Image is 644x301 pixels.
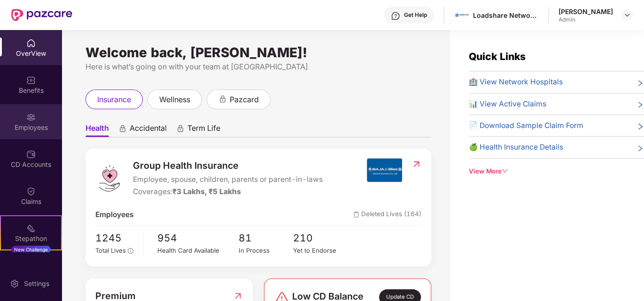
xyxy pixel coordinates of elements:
img: insurerIcon [367,158,402,182]
span: right [636,78,644,88]
span: right [636,143,644,153]
span: 📄 Download Sample Claim Form [469,120,583,131]
span: pazcard [230,94,259,105]
div: animation [176,124,185,133]
span: 📊 View Active Claims [469,98,546,110]
span: Group Health Insurance [133,158,323,173]
img: logo [95,164,124,192]
img: svg+xml;base64,PHN2ZyBpZD0iU2V0dGluZy0yMHgyMCIgeG1sbnM9Imh0dHA6Ly93d3cudzMub3JnLzIwMDAvc3ZnIiB3aW... [10,279,19,288]
span: right [636,100,644,110]
span: Total Lives [95,247,126,254]
div: View More [469,166,644,176]
span: Employee, spouse, children, parents or parent-in-laws [133,174,323,185]
img: svg+xml;base64,PHN2ZyBpZD0iQ2xhaW0iIHhtbG5zPSJodHRwOi8vd3d3LnczLm9yZy8yMDAwL3N2ZyIgd2lkdGg9IjIwIi... [26,187,36,196]
span: 210 [293,230,348,246]
img: svg+xml;base64,PHN2ZyBpZD0iQ0RfQWNjb3VudHMiIGRhdGEtbmFtZT0iQ0QgQWNjb3VudHMiIHhtbG5zPSJodHRwOi8vd3... [26,150,36,159]
img: svg+xml;base64,PHN2ZyBpZD0iRHJvcGRvd24tMzJ4MzIiIHhtbG5zPSJodHRwOi8vd3d3LnczLm9yZy8yMDAwL3N2ZyIgd2... [623,11,631,19]
span: Quick Links [469,51,526,62]
div: [PERSON_NAME] [559,7,613,16]
div: In Process [239,246,293,256]
div: Health Card Available [157,246,239,256]
img: svg+xml;base64,PHN2ZyB4bWxucz0iaHR0cDovL3d3dy53My5vcmcvMjAwMC9zdmciIHdpZHRoPSIyMSIgaGVpZ2h0PSIyMC... [26,224,36,233]
span: 🍏 Health Insurance Details [469,142,563,153]
div: New Challenge [11,246,51,253]
span: insurance [97,94,131,105]
div: Get Help [404,11,427,19]
img: svg+xml;base64,PHN2ZyBpZD0iQmVuZWZpdHMiIHhtbG5zPSJodHRwOi8vd3d3LnczLm9yZy8yMDAwL3N2ZyIgd2lkdGg9Ij... [26,75,36,85]
span: Accidental [130,123,167,137]
div: Here is what’s going on with your team at [GEOGRAPHIC_DATA] [85,61,431,73]
img: svg+xml;base64,PHN2ZyBpZD0iSGVscC0zMngzMiIgeG1sbnM9Imh0dHA6Ly93d3cudzMub3JnLzIwMDAvc3ZnIiB3aWR0aD... [391,11,400,21]
div: animation [118,124,127,133]
div: Yet to Endorse [293,246,348,256]
img: New Pazcare Logo [11,9,72,21]
span: 81 [239,230,293,246]
img: svg+xml;base64,PHN2ZyBpZD0iSG9tZSIgeG1sbnM9Imh0dHA6Ly93d3cudzMub3JnLzIwMDAvc3ZnIiB3aWR0aD0iMjAiIG... [26,38,36,48]
div: Admin [559,16,613,23]
div: animation [218,95,227,103]
span: 1245 [95,230,136,246]
div: Welcome back, [PERSON_NAME]! [85,49,431,56]
span: down [502,168,508,174]
span: 954 [157,230,239,246]
span: wellness [159,94,190,105]
img: deleteIcon [353,211,359,218]
span: Health [85,123,109,137]
span: 🏥 View Network Hospitals [469,76,563,88]
span: Term Life [187,123,220,137]
span: Deleted Lives (164) [353,209,421,220]
span: info-circle [128,248,133,254]
img: 1629197545249.jpeg [455,8,469,22]
span: ₹3 Lakhs, ₹5 Lakhs [172,187,241,196]
img: svg+xml;base64,PHN2ZyBpZD0iRW1wbG95ZWVzIiB4bWxucz0iaHR0cDovL3d3dy53My5vcmcvMjAwMC9zdmciIHdpZHRoPS... [26,113,36,122]
img: RedirectIcon [411,159,421,169]
div: Coverages: [133,186,323,197]
span: right [636,122,644,131]
div: Loadshare Networks Pvt Ltd [473,11,539,20]
div: Settings [21,279,52,288]
div: Stepathon [1,234,61,243]
span: Employees [95,209,134,220]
